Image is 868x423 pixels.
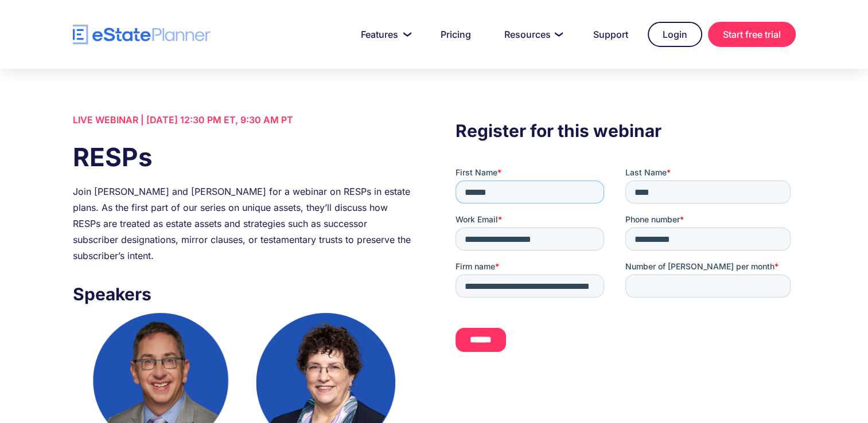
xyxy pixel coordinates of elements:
a: Features [347,23,421,46]
a: Pricing [427,23,485,46]
iframe: Form 0 [456,167,795,372]
div: LIVE WEBINAR | [DATE] 12:30 PM ET, 9:30 AM PT [73,112,412,128]
a: Resources [491,23,574,46]
h3: Register for this webinar [456,117,795,144]
a: Support [579,23,642,46]
a: Login [648,22,702,47]
a: home [73,25,211,45]
a: Start free trial [708,22,796,47]
h1: RESPs [73,139,412,175]
h3: Speakers [73,281,412,307]
div: Join [PERSON_NAME] and [PERSON_NAME] for a webinar on RESPs in estate plans. As the first part of... [73,183,412,264]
